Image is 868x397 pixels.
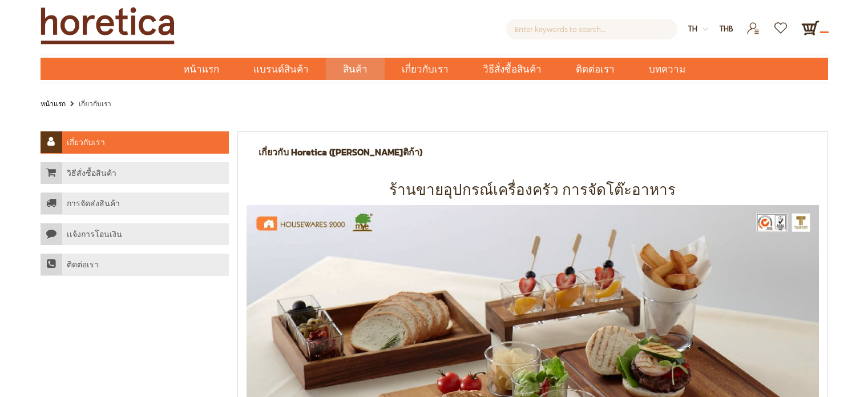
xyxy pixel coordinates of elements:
a: เกี่ยวกับเรา [41,131,229,154]
a: ติดต่อเรา [41,254,229,276]
a: หน้าแรก [41,97,66,110]
a: รายการโปรด [768,19,796,29]
span: THB [720,23,733,33]
a: เเจ้งการโอนเงิน [41,223,229,246]
a: แบรนด์สินค้า [236,58,326,80]
span: แบรนด์สินค้า [253,58,309,81]
span: เกี่ยวกับเรา [402,58,449,81]
img: dropdown-icon.svg [703,26,708,32]
span: สินค้า [343,58,368,81]
h4: วิธีสั่งซื้อสินค้า [67,169,116,179]
a: ติดต่อเรา [559,58,632,80]
a: บทความ [632,58,703,80]
h4: เเจ้งการโอนเงิน [67,230,122,240]
strong: เกี่ยวกับเรา [79,99,111,108]
a: วิธีสั่งซื้อสินค้า [41,162,229,185]
a: วิธีสั่งซื้อสินค้า [466,58,559,80]
span: ติดต่อเรา [576,58,615,81]
a: เกี่ยวกับเรา [385,58,466,80]
h1: เกี่ยวกับ Horetica ([PERSON_NAME]ติก้า) [259,146,422,158]
a: หน้าแรก [166,58,236,80]
span: วิธีสั่งซื้อสินค้า [483,58,542,81]
h4: เกี่ยวกับเรา [67,138,105,148]
a: สินค้า [326,58,385,80]
span: บทความ [649,58,685,81]
h4: การจัดส่งสินค้า [67,199,120,209]
h2: ร้านขายอุปกรณ์เครื่องครัว การจัดโต๊ะอาหาร [238,181,827,199]
img: Horetica.com [41,7,175,45]
a: เข้าสู่ระบบ [740,19,768,29]
h4: ติดต่อเรา [67,260,99,270]
span: th [688,23,697,33]
span: หน้าแรก [183,62,219,77]
a: การจัดส่งสินค้า [41,193,229,215]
